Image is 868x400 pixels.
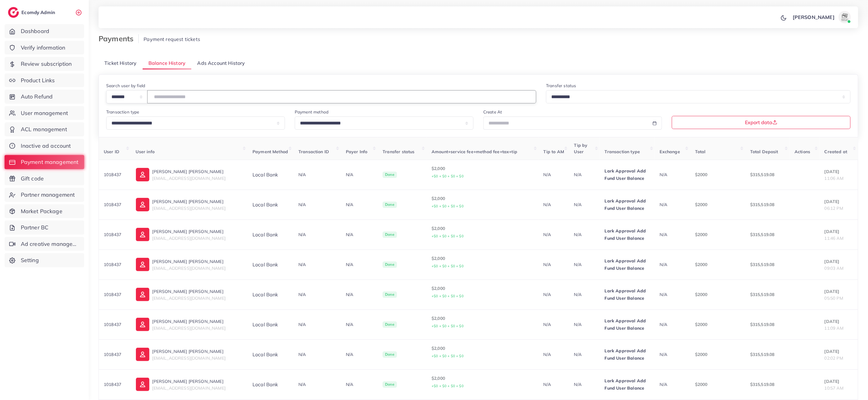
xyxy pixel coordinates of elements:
[5,41,84,55] a: Verify information
[432,225,534,240] p: $2,000
[21,27,49,35] span: Dashboard
[825,206,843,211] span: 06:12 PM
[104,261,126,268] p: 1018437
[104,60,137,67] span: Ticket History
[8,7,57,18] a: logoEcomdy Admin
[298,172,306,177] span: N/A
[825,198,853,205] p: [DATE]
[574,261,595,268] p: N/A
[432,384,464,388] small: +$0 + $0 + $0 + $0
[432,294,464,298] small: +$0 + $0 + $0 + $0
[432,375,534,390] p: $2,000
[825,318,853,325] p: [DATE]
[750,171,785,178] p: $315,519.08
[605,257,650,272] p: Lark Approval Add Fund User Balance
[660,292,667,297] span: N/A
[21,109,68,117] span: User management
[152,318,226,325] p: [PERSON_NAME] [PERSON_NAME]
[574,291,595,298] p: N/A
[5,188,84,202] a: Partner management
[432,195,534,210] p: $2,000
[5,220,84,235] a: Partner BC
[695,231,740,238] p: $2000
[104,149,119,154] span: User ID
[346,351,373,358] p: N/A
[253,261,289,268] div: Local bank
[383,231,397,238] span: Done
[825,168,853,175] p: [DATE]
[152,378,226,385] p: [PERSON_NAME] [PERSON_NAME]
[750,381,785,388] p: $315,519.08
[432,204,464,208] small: +$0 + $0 + $0 + $0
[136,378,149,391] img: ic-user-info.36bf1079.svg
[695,201,740,208] p: $2000
[253,381,289,388] div: Local bank
[660,352,667,357] span: N/A
[21,191,75,199] span: Partner management
[136,288,149,301] img: ic-user-info.36bf1079.svg
[825,295,843,301] span: 05:50 PM
[825,378,853,385] p: [DATE]
[660,149,680,154] span: Exchange
[660,232,667,237] span: N/A
[695,149,706,154] span: Total
[152,288,226,295] p: [PERSON_NAME] [PERSON_NAME]
[660,202,667,207] span: N/A
[152,325,226,331] span: [EMAIL_ADDRESS][DOMAIN_NAME]
[574,171,595,178] p: N/A
[346,321,373,328] p: N/A
[253,351,289,358] div: Local bank
[750,231,785,238] p: $315,519.08
[152,348,226,355] p: [PERSON_NAME] [PERSON_NAME]
[8,7,19,18] img: logo
[574,351,595,358] p: N/A
[825,265,844,271] span: 09:03 AM
[383,351,397,358] span: Done
[346,381,373,388] p: N/A
[346,149,368,154] span: Payer Info
[104,231,126,238] p: 1018437
[544,321,564,328] p: N/A
[695,351,740,358] p: $2000
[839,11,851,23] img: avatar
[825,176,844,181] span: 11:06 AM
[104,351,126,358] p: 1018437
[544,171,564,178] p: N/A
[5,90,84,104] a: Auto Refund
[5,73,84,87] a: Product Links
[5,57,84,71] a: Review subscription
[253,321,289,328] div: Local bank
[106,109,139,115] label: Transaction type
[104,171,126,178] p: 1018437
[346,291,373,298] p: N/A
[5,204,84,218] a: Market Package
[5,155,84,169] a: Payment management
[574,231,595,238] p: N/A
[605,287,650,302] p: Lark Approval Add Fund User Balance
[825,348,853,355] p: [DATE]
[605,347,650,362] p: Lark Approval Add Fund User Balance
[136,258,149,271] img: ic-user-info.36bf1079.svg
[544,261,564,268] p: N/A
[295,109,328,115] label: Payment method
[660,322,667,327] span: N/A
[383,202,397,208] span: Done
[152,235,226,241] span: [EMAIL_ADDRESS][DOMAIN_NAME]
[383,261,397,268] span: Done
[383,149,414,154] span: Transfer status
[605,317,650,332] p: Lark Approval Add Fund User Balance
[152,228,226,235] p: [PERSON_NAME] [PERSON_NAME]
[5,139,84,153] a: Inactive ad account
[5,106,84,120] a: User management
[298,292,306,297] span: N/A
[152,176,226,181] span: [EMAIL_ADDRESS][DOMAIN_NAME]
[483,109,502,115] label: Create At
[750,351,785,358] p: $315,519.08
[5,237,84,251] a: Ad creative management
[152,206,226,211] span: [EMAIL_ADDRESS][DOMAIN_NAME]
[383,321,397,328] span: Done
[544,149,564,154] span: Tip to AM
[253,291,289,298] div: Local bank
[99,34,139,43] h3: Payments
[21,93,53,101] span: Auto Refund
